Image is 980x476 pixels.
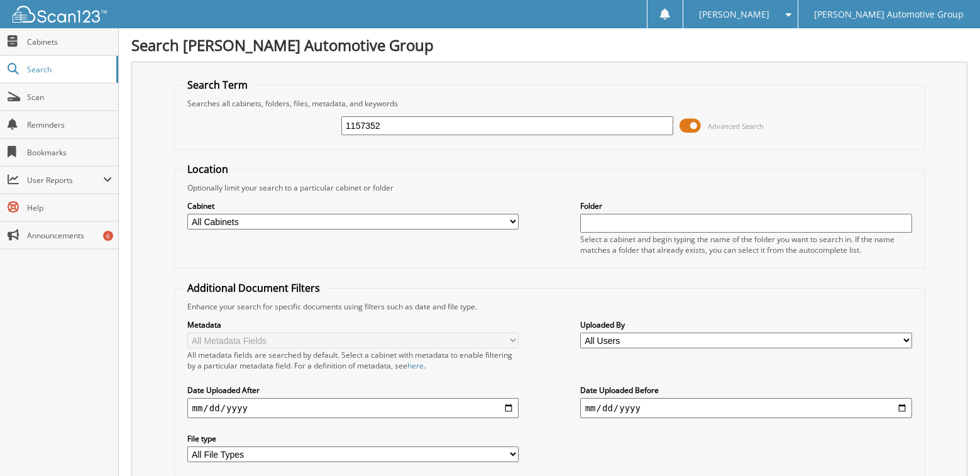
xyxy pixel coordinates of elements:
span: Scan [27,92,112,102]
label: Uploaded By [580,319,912,330]
div: Enhance your search for specific documents using filters such as date and file type. [181,301,918,312]
legend: Search Term [181,78,254,92]
span: [PERSON_NAME] Automotive Group [814,11,964,18]
label: Folder [580,201,912,211]
label: Date Uploaded After [187,385,519,396]
img: scan123-logo-white.svg [13,6,107,23]
div: All metadata fields are searched by default. Select a cabinet with metadata to enable filtering b... [187,350,519,371]
input: start [187,398,519,418]
div: 6 [103,231,113,241]
span: Bookmarks [27,147,112,158]
label: File type [187,433,519,444]
legend: Location [181,162,234,176]
span: Reminders [27,119,112,130]
span: Advanced Search [708,121,764,131]
div: Searches all cabinets, folders, files, metadata, and keywords [181,98,918,109]
label: Cabinet [187,201,519,211]
span: User Reports [27,175,103,185]
label: Date Uploaded Before [580,385,912,396]
div: Select a cabinet and begin typing the name of the folder you want to search in. If the name match... [580,234,912,255]
span: Cabinets [27,36,112,47]
span: Help [27,202,112,213]
label: Metadata [187,319,519,330]
a: here [407,360,424,371]
h1: Search [PERSON_NAME] Automotive Group [131,35,967,55]
div: Optionally limit your search to a particular cabinet or folder [181,182,918,193]
span: Search [27,64,110,75]
legend: Additional Document Filters [181,281,326,295]
span: [PERSON_NAME] [699,11,769,18]
span: Announcements [27,230,112,241]
input: end [580,398,912,418]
